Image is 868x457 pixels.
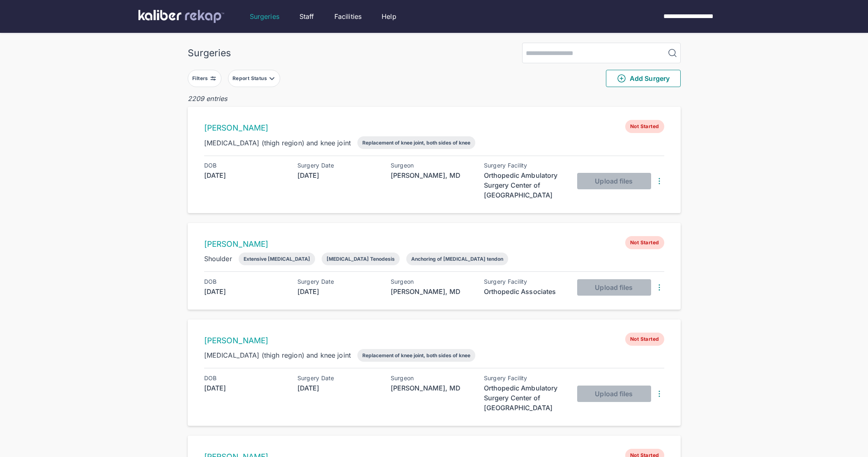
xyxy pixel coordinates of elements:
[391,375,473,381] div: Surgeon
[484,162,566,169] div: Surgery Facility
[297,383,380,393] div: [DATE]
[138,10,224,23] img: kaliber labs logo
[297,170,380,180] div: [DATE]
[577,279,651,296] button: Upload files
[654,389,664,399] img: DotsThreeVertical.31cb0eda.svg
[391,278,473,285] div: Surgeon
[210,75,216,82] img: faders-horizontal-grey.d550dbda.svg
[362,140,470,146] div: Replacement of knee joint, both sides of knee
[297,375,380,381] div: Surgery Date
[577,386,651,402] button: Upload files
[334,11,362,21] a: Facilities
[595,283,633,292] span: Upload files
[204,239,269,249] a: [PERSON_NAME]
[362,352,470,358] div: Replacement of knee joint, both sides of knee
[192,75,210,82] div: Filters
[204,170,286,180] div: [DATE]
[204,278,286,285] div: DOB
[204,287,286,296] div: [DATE]
[204,254,232,264] div: Shoulder
[391,383,473,393] div: [PERSON_NAME], MD
[484,383,566,413] div: Orthopedic Ambulatory Surgery Center of [GEOGRAPHIC_DATA]
[299,11,314,21] a: Staff
[606,70,681,87] button: Add Surgery
[204,375,286,381] div: DOB
[484,170,566,200] div: Orthopedic Ambulatory Surgery Center of [GEOGRAPHIC_DATA]
[668,48,677,58] img: MagnifyingGlass.1dc66aab.svg
[204,138,351,148] div: [MEDICAL_DATA] (thigh region) and knee joint
[204,350,351,360] div: [MEDICAL_DATA] (thigh region) and knee joint
[484,278,566,285] div: Surgery Facility
[484,375,566,381] div: Surgery Facility
[391,287,473,296] div: [PERSON_NAME], MD
[382,11,396,21] a: Help
[625,120,664,133] span: Not Started
[625,333,664,346] span: Not Started
[654,282,664,292] img: DotsThreeVertical.31cb0eda.svg
[297,278,380,285] div: Surgery Date
[297,162,380,169] div: Surgery Date
[484,287,566,296] div: Orthopedic Associates
[391,162,473,169] div: Surgeon
[297,287,380,296] div: [DATE]
[204,383,286,393] div: [DATE]
[233,75,269,82] div: Report Status
[617,73,670,83] span: Add Surgery
[204,336,269,345] a: [PERSON_NAME]
[391,170,473,180] div: [PERSON_NAME], MD
[188,70,221,87] button: Filters
[625,236,664,249] span: Not Started
[269,75,275,82] img: filter-caret-down-grey.b3560631.svg
[188,47,231,59] div: Surgeries
[411,256,503,262] div: Anchoring of [MEDICAL_DATA] tendon
[228,70,280,87] button: Report Status
[204,123,269,133] a: [PERSON_NAME]
[595,177,633,185] span: Upload files
[188,94,681,103] div: 2209 entries
[617,73,626,83] img: PlusCircleGreen.5fd88d77.svg
[244,256,310,262] div: Extensive [MEDICAL_DATA]
[654,176,664,186] img: DotsThreeVertical.31cb0eda.svg
[595,390,633,398] span: Upload files
[327,256,395,262] div: [MEDICAL_DATA] Tenodesis
[577,173,651,189] button: Upload files
[250,11,279,21] a: Surgeries
[204,162,286,169] div: DOB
